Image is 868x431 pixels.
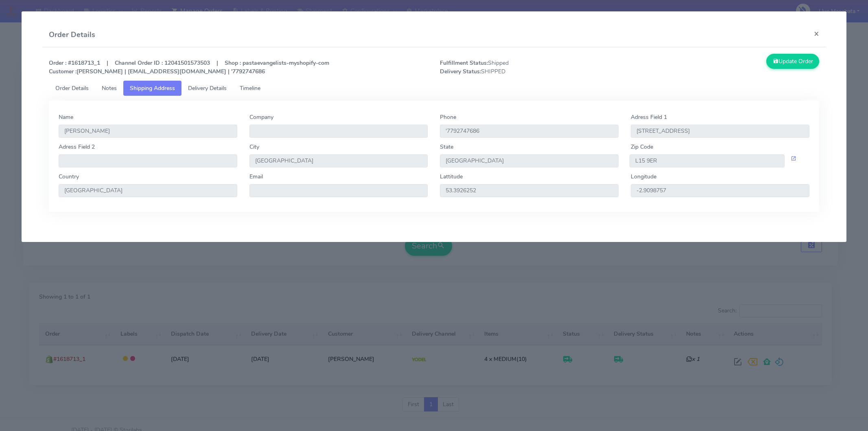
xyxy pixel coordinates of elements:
[440,59,488,67] strong: Fulfillment Status:
[59,172,79,181] label: Country
[49,29,95,40] h4: Order Details
[631,113,667,121] label: Adress Field 1
[49,81,819,96] ul: Tabs
[102,84,117,92] span: Notes
[59,143,95,151] label: Adress Field 2
[807,23,826,44] button: Close
[49,59,329,75] strong: Order : #1618713_1 | Channel Order ID : 12041501573503 | Shop : pastaevangelists-myshopify-com [P...
[440,143,453,151] label: State
[434,59,630,76] span: Shipped SHIPPED
[49,68,77,75] strong: Customer :
[631,172,656,181] label: Longitude
[249,143,259,151] label: City
[188,84,227,92] span: Delivery Details
[440,172,463,181] label: Lattitude
[249,113,273,121] label: Company
[59,113,73,121] label: Name
[240,84,260,92] span: Timeline
[55,84,89,92] span: Order Details
[249,172,263,181] label: Email
[130,84,175,92] span: Shipping Address
[440,113,456,121] label: Phone
[631,143,653,151] label: Zip Code
[766,54,819,69] button: Update Order
[440,68,481,75] strong: Delivery Status:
